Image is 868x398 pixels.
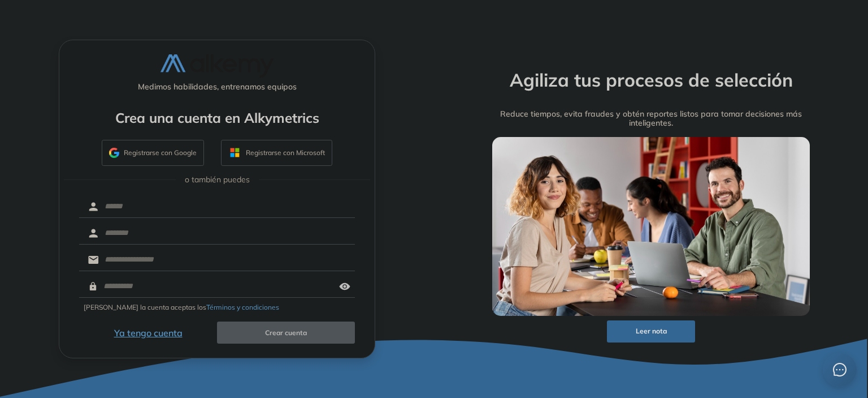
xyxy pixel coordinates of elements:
h5: Medimos habilidades, entrenamos equipos [64,82,370,92]
h2: Agiliza tus procesos de selección [475,69,827,91]
button: Leer nota [607,320,695,343]
img: asd [339,276,350,297]
button: Registrarse con Google [102,140,204,166]
img: GMAIL_ICON [109,148,119,158]
img: img-more-info [492,137,810,316]
h5: Reduce tiempos, evita fraudes y obtén reportes listos para tomar decisiones más inteligentes. [475,109,827,129]
img: OUTLOOK_ICON [228,146,241,159]
button: Registrarse con Microsoft [221,140,332,166]
span: message [833,363,847,376]
button: Ya tengo cuenta [79,322,217,344]
button: Términos y condiciones [206,302,279,313]
button: Crear cuenta [217,322,355,344]
span: [PERSON_NAME] la cuenta aceptas los [84,302,279,313]
h4: Crea una cuenta en Alkymetrics [74,110,360,126]
span: o también puedes [185,174,250,186]
img: logo-alkemy [160,54,274,78]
